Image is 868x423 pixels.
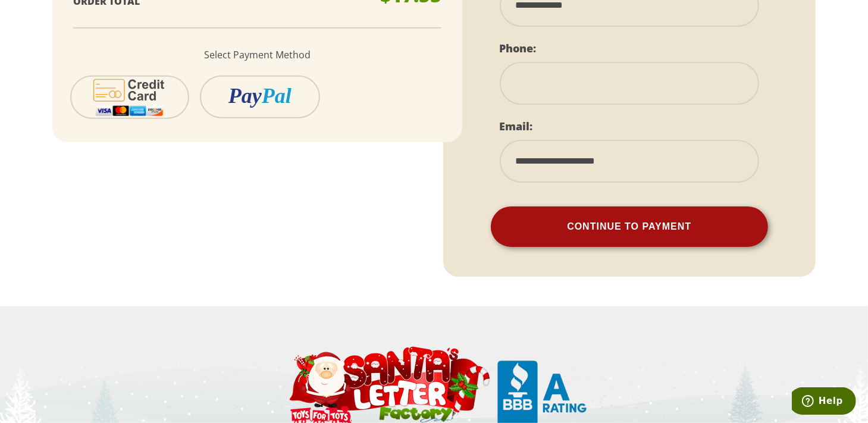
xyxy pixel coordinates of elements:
[500,41,537,55] label: Phone:
[228,84,262,108] i: Pay
[262,84,292,108] i: Pal
[500,119,533,133] label: Email:
[73,46,441,64] p: Select Payment Method
[792,387,856,417] iframe: Opens a widget where you can find more information
[86,77,173,118] img: cc-icon-2.svg
[200,76,320,118] button: PayPal
[491,206,769,247] button: Continue To Payment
